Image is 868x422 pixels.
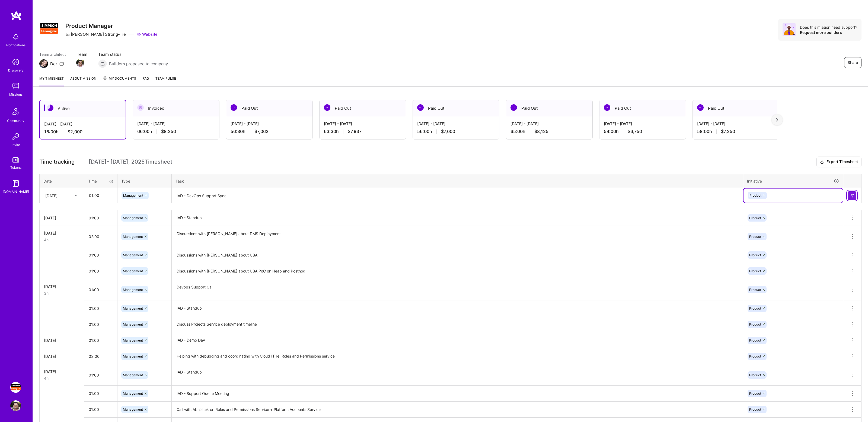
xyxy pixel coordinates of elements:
a: My timesheet [39,76,64,86]
img: Avatar [783,23,796,36]
input: HH:MM [84,229,117,244]
textarea: Call with Abhishek on Roles and Permissions Service + Platform Accounts Service [172,402,742,417]
input: HH:MM [84,248,117,262]
span: Team Pulse [155,76,176,80]
div: [DATE] [44,284,80,289]
a: FAQ [143,76,149,86]
span: Management [123,253,143,257]
img: guide book [10,178,21,189]
div: Community [7,118,24,124]
span: Product [749,373,761,377]
img: Paid Out [697,104,704,111]
a: Team Pulse [155,76,176,86]
div: Discovery [8,67,24,73]
span: Product [749,407,761,411]
img: Paid Out [510,104,517,111]
th: Task [172,174,743,188]
img: Paid Out [604,104,610,111]
img: Company Logo [39,19,59,38]
div: Missions [9,92,23,97]
img: tokens [12,157,19,163]
div: 58:00 h [697,129,775,134]
div: [DATE] - [DATE] [417,121,495,126]
i: icon CompanyGray [65,32,70,37]
span: Management [123,322,143,326]
div: [DATE] [44,337,80,343]
div: [DATE] [44,230,80,236]
span: Product [749,235,761,239]
img: Team Member Avatar [76,59,84,67]
div: Paid Out [693,100,779,116]
span: Product [749,269,761,273]
span: Product [749,193,761,197]
h3: Product Manager [65,22,158,29]
div: Invite [12,142,20,148]
img: Invoiced [137,104,144,111]
span: $7,062 [254,129,269,134]
img: right [776,118,778,122]
div: [DATE] [44,215,80,221]
img: Paid Out [417,104,424,111]
button: Export Timesheet [816,157,861,167]
span: Management [123,306,143,310]
span: Product [749,322,761,326]
a: Simpson Strong-Tie: Product Manager [9,382,23,393]
input: HH:MM [84,402,117,417]
span: Team [77,51,87,57]
textarea: Discussions with [PERSON_NAME] about DMS Deployment [172,226,742,247]
img: discovery [10,57,21,67]
div: Time [88,178,113,184]
div: Initiative [747,178,839,184]
span: $8,250 [161,129,176,134]
span: Time tracking [39,158,75,165]
span: Management [123,338,143,342]
div: 16:00 h [44,129,121,135]
div: [DATE] - [DATE] [137,121,215,126]
span: Product [749,253,761,257]
input: HH:MM [84,301,117,316]
img: bell [10,31,21,42]
span: Management [123,354,143,358]
span: Share [848,60,858,65]
textarea: IAD - Standup [172,210,742,225]
span: Product [749,216,761,220]
textarea: IAD - Support Queue Meeting [172,386,742,401]
span: Product [749,306,761,310]
textarea: Devops Support Call [172,280,742,300]
div: [DATE] - [DATE] [324,121,401,126]
img: Community [9,105,22,118]
span: Management [123,235,143,239]
input: HH:MM [85,188,117,203]
button: Share [844,57,861,68]
img: Simpson Strong-Tie: Product Manager [10,382,21,393]
div: Paid Out [320,100,406,116]
div: [DATE] - [DATE] [604,121,681,126]
div: [DATE] - [DATE] [231,121,308,126]
span: Management [123,288,143,292]
span: My Documents [103,76,136,82]
span: Team architect [39,51,66,57]
span: Product [749,391,761,395]
span: $7,937 [348,129,362,134]
span: Team status [98,51,168,57]
th: Type [117,174,172,188]
div: Dor [50,61,57,67]
img: Paid Out [231,104,237,111]
div: 56:00 h [417,129,495,134]
th: Date [40,174,84,188]
div: Paid Out [506,100,592,116]
div: [DATE] - [DATE] [697,121,775,126]
img: Active [47,105,53,111]
input: HH:MM [84,264,117,278]
span: Product [749,288,761,292]
div: Paid Out [226,100,312,116]
div: Does this mission need support? [800,25,857,30]
div: 3h [44,290,80,296]
textarea: Helping with debugging and coordinating with Cloud IT re: Roles and Permissions service [172,349,742,364]
img: Submit [850,193,854,198]
span: Management [123,373,143,377]
div: Paid Out [413,100,499,116]
i: icon Download [820,159,824,165]
i: icon Chevron [75,194,78,197]
img: Builders proposed to company [98,59,107,68]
